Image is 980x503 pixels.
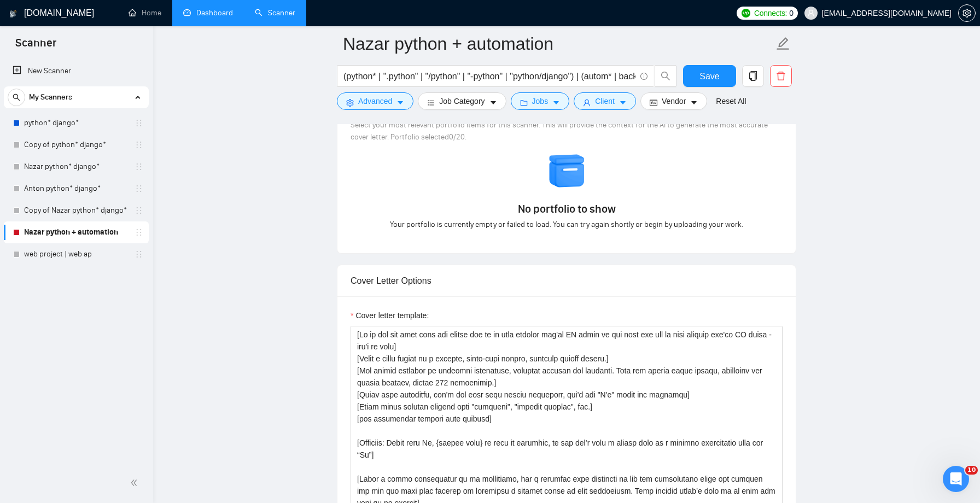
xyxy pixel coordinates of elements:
[511,92,570,110] button: folderJobscaret-down
[640,73,647,80] span: info-circle
[439,95,485,107] span: Job Category
[351,265,783,296] div: Cover Letter Options
[574,92,636,110] button: userClientcaret-down
[7,35,65,58] span: Scanner
[24,112,128,134] a: python* django*
[343,30,774,57] input: Scanner name...
[958,9,976,17] a: setting
[520,98,528,107] span: folder
[4,60,149,82] li: New Scanner
[959,9,975,17] span: setting
[807,9,815,17] span: user
[943,466,969,492] iframe: Intercom live chat
[770,65,792,87] button: delete
[24,243,128,265] a: web project | web ap
[183,8,233,17] a: dashboardDashboard
[346,98,354,107] span: setting
[130,477,141,488] span: double-left
[8,93,25,101] span: search
[965,466,978,475] span: 10
[427,98,435,107] span: bars
[24,178,128,200] a: Anton python* django*
[742,9,750,17] img: upwork-logo.png
[24,221,128,243] a: Nazar python + automation
[771,71,791,81] span: delete
[776,37,790,51] span: edit
[351,309,429,321] label: Cover letter template:
[129,8,161,17] a: homeHome
[24,200,128,221] a: Copy of Nazar python* django*
[418,92,506,110] button: barsJob Categorycaret-down
[716,95,746,107] a: Reset All
[135,119,143,127] span: holder
[662,95,686,107] span: Vendor
[958,4,976,22] button: setting
[655,65,676,87] button: search
[489,98,497,107] span: caret-down
[135,206,143,215] span: holder
[358,95,392,107] span: Advanced
[135,228,143,237] span: holder
[789,7,794,19] span: 0
[9,5,17,22] img: logo
[640,92,707,110] button: idcardVendorcaret-down
[24,134,128,156] a: Copy of python* django*
[655,71,676,81] span: search
[135,141,143,149] span: holder
[255,8,295,17] a: searchScanner
[619,98,627,107] span: caret-down
[683,65,736,87] button: Save
[699,69,719,83] span: Save
[8,89,25,106] button: search
[583,98,591,107] span: user
[518,201,616,217] span: No portfolio to show
[135,184,143,193] span: holder
[742,65,764,87] button: copy
[743,71,763,81] span: copy
[343,69,635,83] input: Search Freelance Jobs...
[754,7,787,19] span: Connects:
[595,95,615,107] span: Client
[552,98,560,107] span: caret-down
[135,250,143,259] span: holder
[29,86,72,108] span: My Scanners
[650,98,657,107] span: idcard
[135,162,143,171] span: holder
[548,152,586,190] img: empty-box
[532,95,549,107] span: Jobs
[4,86,149,265] li: My Scanners
[390,219,743,231] span: Your portfolio is currently empty or failed to load. You can try again shortly or begin by upload...
[13,60,140,82] a: New Scanner
[396,98,404,107] span: caret-down
[690,98,698,107] span: caret-down
[24,156,128,178] a: Nazar python* django*
[337,92,413,110] button: settingAdvancedcaret-down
